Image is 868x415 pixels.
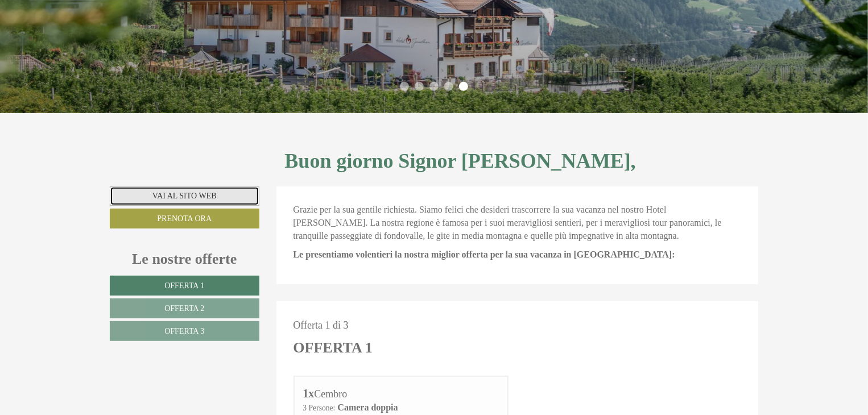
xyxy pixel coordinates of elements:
b: Camera doppia [338,402,398,412]
a: Prenota ora [110,209,259,229]
span: Offerta 1 [164,281,204,290]
span: Offerta 2 [164,304,204,313]
p: Grazie per la sua gentile richiesta. Siamo felici che desideri trascorrere la sua vacanza nel nos... [294,204,742,243]
div: Le nostre offerte [110,248,259,269]
span: Offerta 3 [164,327,204,335]
div: Offerta 1 [294,337,373,358]
h1: Buon giorno Signor [PERSON_NAME], [285,150,636,173]
a: Vai al sito web [110,186,259,206]
span: Offerta 1 di 3 [294,319,349,331]
strong: Le presentiamo volentieri la nostra miglior offerta per la sua vacanza in [GEOGRAPHIC_DATA]: [294,250,675,259]
small: 3 Persone: [303,404,336,412]
div: Cembro [303,385,499,402]
b: 1x [303,387,315,400]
